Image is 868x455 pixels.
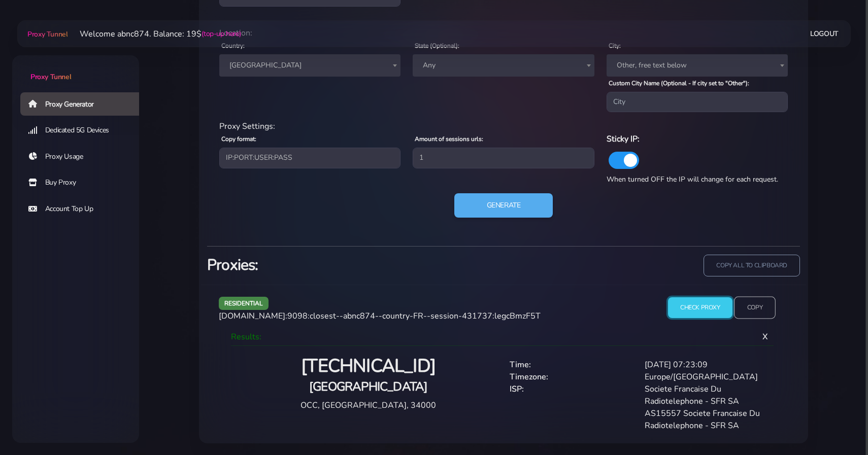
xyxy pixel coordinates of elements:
span: Results: [231,331,261,342]
span: France [225,58,394,73]
span: Any [419,58,588,73]
span: When turned OFF the IP will change for each request. [607,174,778,184]
div: Timezone: [504,371,639,383]
span: Proxy Tunnel [30,72,71,82]
label: Amount of sessions urls: [415,134,483,144]
h6: Sticky IP: [607,132,788,146]
input: City [607,92,788,112]
a: Account Top Up [20,197,147,221]
h4: [GEOGRAPHIC_DATA] [239,378,497,395]
label: Copy format: [221,134,256,144]
span: Proxy Tunnel [27,29,68,39]
iframe: Webchat Widget [819,406,855,442]
div: Proxy Settings: [213,120,794,132]
button: Generate [454,193,553,218]
a: Proxy Tunnel [25,26,68,42]
a: Buy Proxy [20,171,147,194]
div: ISP: [504,383,639,407]
span: Any [413,54,594,77]
h2: [TECHNICAL_ID] [239,355,497,378]
li: Welcome abnc874. Balance: 19$ [68,28,241,40]
span: X [754,323,776,351]
span: France [219,54,400,77]
div: Time: [504,359,639,371]
div: [DATE] 07:23:09 [639,359,774,371]
a: Logout [810,24,839,43]
input: copy all to clipboard [704,255,800,276]
span: Other, free text below [607,54,788,77]
span: [DOMAIN_NAME]:9098:closest--abnc874--country-FR--session-431737:legcBmzF5T [219,310,541,322]
div: AS15557 Societe Francaise Du Radiotelephone - SFR SA [639,407,774,432]
span: OCC, [GEOGRAPHIC_DATA], 34000 [301,400,436,411]
span: residential [219,297,269,309]
a: (top-up here) [202,28,241,39]
div: Europe/[GEOGRAPHIC_DATA] [639,371,774,383]
label: Custom City Name (Optional - If city set to "Other"): [609,79,749,88]
div: Societe Francaise Du Radiotelephone - SFR SA [639,383,774,407]
a: Dedicated 5G Devices [20,119,147,142]
span: Other, free text below [613,58,782,73]
input: Copy [734,297,776,319]
h3: Proxies: [207,255,497,275]
a: Proxy Tunnel [12,55,139,82]
a: Proxy Usage [20,145,147,168]
input: Check Proxy [668,297,732,318]
a: Proxy Generator [20,92,147,116]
